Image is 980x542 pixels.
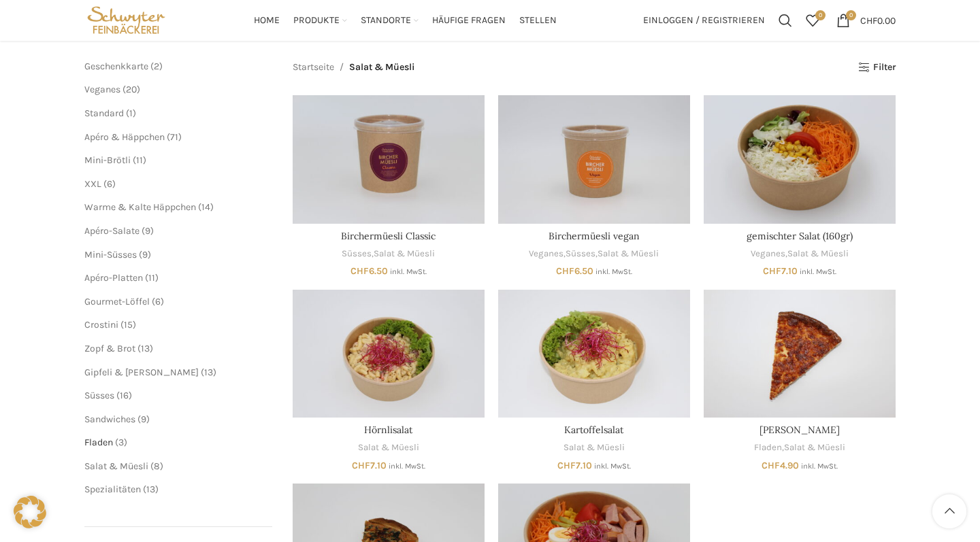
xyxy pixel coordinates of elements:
span: 71 [170,131,178,143]
a: Häufige Fragen [432,7,506,34]
a: Käse-Fladen [704,290,896,418]
span: Home [254,14,280,27]
span: Häufige Fragen [432,14,506,27]
a: Scroll to top button [932,494,966,528]
small: inkl. MwSt. [800,267,836,276]
a: Hörnlisalat [293,290,485,418]
a: Filter [858,62,896,73]
span: 0 [815,10,826,20]
a: Salat & Müesli [84,460,148,472]
a: Standard [84,107,124,119]
span: 13 [146,484,155,495]
span: CHF [762,460,780,471]
a: Home [254,7,280,34]
a: 0 CHF0.00 [830,7,902,34]
span: 14 [201,201,210,213]
span: Stellen [519,14,557,27]
span: 2 [154,61,159,72]
span: 1 [129,107,133,119]
span: 9 [141,413,146,425]
span: Standorte [361,14,411,27]
a: Fladen [754,441,782,454]
span: 3 [118,437,124,448]
small: inkl. MwSt. [389,462,425,471]
span: Produkte [293,14,340,27]
small: inkl. MwSt. [594,462,631,471]
span: 20 [126,84,137,95]
span: Apéro-Platten [84,272,143,284]
a: Stellen [519,7,557,34]
a: Gipfeli & [PERSON_NAME] [84,367,199,378]
a: Veganes [529,248,563,260]
a: Suchen [772,7,799,34]
span: Salat & Müesli [349,60,414,75]
span: 13 [204,367,213,378]
a: Standorte [361,7,419,34]
small: inkl. MwSt. [801,462,838,471]
a: XXL [84,178,101,190]
a: Spezialitäten [84,484,141,495]
a: Startseite [293,60,334,75]
a: Apéro-Salate [84,225,140,237]
a: Gourmet-Löffel [84,296,150,307]
a: Veganes [751,248,785,260]
span: 8 [154,460,160,472]
span: 11 [148,272,155,284]
a: Salat & Müesli [784,441,845,454]
a: Salat & Müesli [358,441,419,454]
a: Mini-Brötli [84,154,131,166]
span: 6 [107,178,112,190]
span: 16 [120,390,129,401]
a: Birchermüesli vegan [549,230,640,242]
span: CHF [556,265,574,277]
a: Salat & Müesli [787,248,849,260]
a: Warme & Kalte Häppchen [84,201,196,213]
span: CHF [763,265,781,277]
span: Veganes [84,84,120,95]
bdi: 7.10 [557,460,592,471]
a: Salat & Müesli [598,248,659,260]
a: Site logo [84,14,168,25]
a: Süsses [84,390,114,401]
span: Fladen [84,437,113,448]
a: Süsses [566,248,595,260]
span: CHF [352,460,370,471]
div: , [704,248,896,260]
a: Hörnlisalat [364,424,412,436]
span: 15 [124,319,133,331]
span: 9 [142,249,148,260]
a: Süsses [342,248,372,260]
a: 0 [799,7,826,34]
div: Meine Wunschliste [799,7,826,34]
a: Kartoffelsalat [498,290,690,418]
div: , [293,248,485,260]
bdi: 7.10 [352,460,387,471]
span: 13 [141,343,150,354]
span: Sandwiches [84,413,135,425]
a: Salat & Müesli [563,441,625,454]
div: Main navigation [175,7,636,34]
small: inkl. MwSt. [595,267,632,276]
span: Geschenkkarte [84,61,148,72]
a: Apéro & Häppchen [84,131,165,143]
span: Einloggen / Registrieren [643,16,765,25]
a: Crostini [84,319,118,331]
span: 9 [145,225,150,237]
a: Mini-Süsses [84,249,137,260]
span: Zopf & Brot [84,343,135,354]
a: gemischter Salat (160gr) [747,230,853,242]
bdi: 6.50 [556,265,593,277]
